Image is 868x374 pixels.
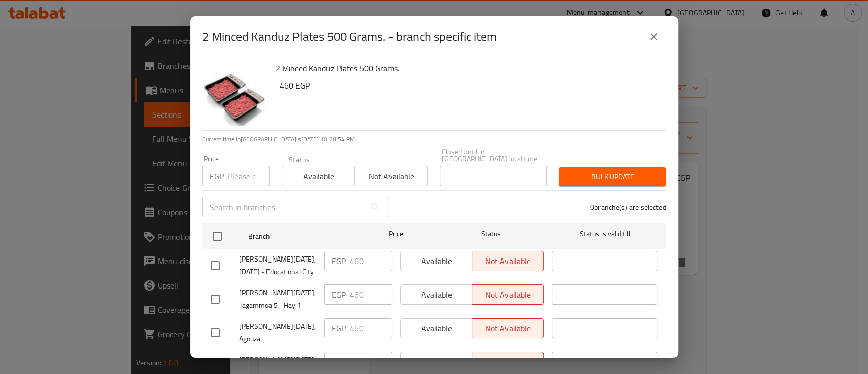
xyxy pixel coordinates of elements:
h2: 2 Minced Kanduz Plates 500 Grams. - branch specific item [202,28,497,45]
button: Available [282,166,355,186]
span: [PERSON_NAME][DATE], [DATE] - Educational City [239,253,316,278]
input: Please enter price [228,166,270,186]
p: EGP [332,289,346,301]
span: Bulk update [567,170,657,183]
input: Please enter price [350,318,392,338]
p: Current time in [GEOGRAPHIC_DATA] is [DATE] 10:28:54 PM [202,135,666,144]
p: EGP [332,255,346,267]
span: Branch [248,230,354,243]
input: Search in branches [202,197,365,217]
input: Please enter price [350,284,392,305]
input: Please enter price [350,251,392,271]
h6: 2 Minced Kanduz Plates 500 Grams. [276,61,658,75]
p: EGP [209,170,224,182]
p: 0 branche(s) are selected [590,202,666,212]
button: close [642,24,666,49]
img: 2 Minced Kanduz Plates 500 Grams. [202,61,267,126]
span: [PERSON_NAME][DATE], Agouza [239,320,316,346]
span: Not available [359,169,424,184]
span: [PERSON_NAME][DATE], Tagammoa 5 - Hay 1 [239,286,316,312]
span: Price [362,227,430,240]
button: Bulk update [559,167,666,186]
span: Available [286,169,351,184]
span: Status is valid till [552,227,657,240]
button: Not available [354,166,428,186]
span: Status [438,227,544,240]
p: EGP [332,356,346,368]
h6: 460 EGP [280,78,658,93]
input: Please enter price [350,352,392,372]
p: EGP [332,322,346,334]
